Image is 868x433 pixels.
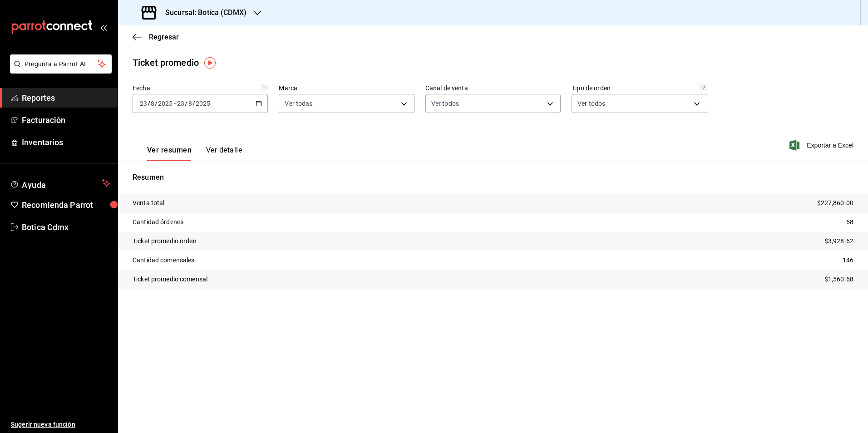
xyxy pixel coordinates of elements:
span: Ver todas [285,99,312,108]
p: $1,560.68 [824,275,853,284]
button: open_drawer_menu [100,24,107,31]
label: Tipo de orden [572,85,707,91]
p: $3,928.62 [824,236,853,246]
a: Pregunta a Parrot AI [6,66,112,75]
div: Ticket promedio [133,56,199,69]
span: Ayuda [22,178,99,189]
span: / [185,100,187,107]
span: Regresar [149,33,179,41]
p: 146 [843,256,853,265]
h3: Sucursal: Botica (CDMX) [158,7,247,18]
p: Ticket promedio orden [133,236,197,246]
input: -- [139,100,148,107]
label: Marca [279,85,414,91]
button: Ver resumen [147,146,192,161]
span: / [148,100,150,107]
span: Ver todos [431,99,459,108]
label: Canal de venta [425,85,561,91]
div: navigation tabs [147,146,242,161]
span: Botica Cdmx [22,221,110,233]
img: Tooltip marker [204,57,216,69]
span: Inventarios [22,136,110,148]
span: Sugerir nueva función [11,420,110,429]
p: Resumen [133,172,853,183]
p: 58 [846,217,853,227]
svg: Información delimitada a máximo 62 días. [261,84,268,91]
input: ---- [158,100,173,107]
span: Facturación [22,114,110,126]
span: Recomienda Parrot [22,199,110,211]
span: Ver todos [577,99,605,108]
input: -- [188,100,192,107]
svg: Todas las órdenes contabilizan 1 comensal a excepción de órdenes de mesa con comensales obligator... [700,84,707,91]
span: / [155,100,158,107]
span: Reportes [22,92,110,104]
span: / [192,100,195,107]
span: Pregunta a Parrot AI [25,59,98,69]
p: Cantidad comensales [133,256,195,265]
input: -- [177,100,185,107]
input: -- [150,100,155,107]
p: $227,860.00 [817,198,853,208]
button: Regresar [133,33,179,41]
p: Ticket promedio comensal [133,275,207,284]
input: ---- [195,100,211,107]
p: Venta total [133,198,164,208]
p: Cantidad órdenes [133,217,183,227]
button: Pregunta a Parrot AI [10,54,112,74]
span: - [174,100,176,107]
label: Fecha [133,85,268,91]
button: Ver detalle [206,146,242,161]
button: Exportar a Excel [791,140,853,151]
